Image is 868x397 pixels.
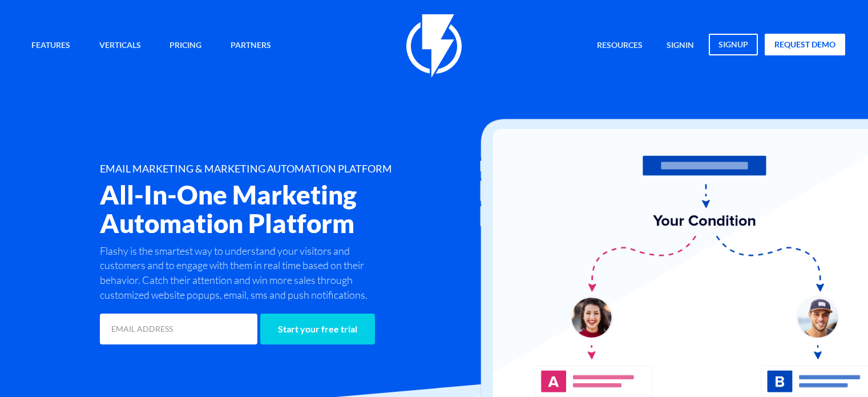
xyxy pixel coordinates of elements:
input: EMAIL ADDRESS [100,314,257,344]
h2: All-In-One Marketing Automation Platform [100,181,494,238]
a: signup [709,34,758,55]
a: request demo [765,34,845,55]
a: Pricing [161,34,210,58]
a: Partners [222,34,280,58]
p: Flashy is the smartest way to understand your visitors and customers and to engage with them in r... [100,244,391,303]
a: signin [658,34,703,58]
h1: EMAIL MARKETING & MARKETING AUTOMATION PLATFORM [100,163,494,175]
input: Start your free trial [260,314,375,344]
a: Verticals [91,34,150,58]
a: Resources [588,34,651,58]
a: Features [23,34,79,58]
